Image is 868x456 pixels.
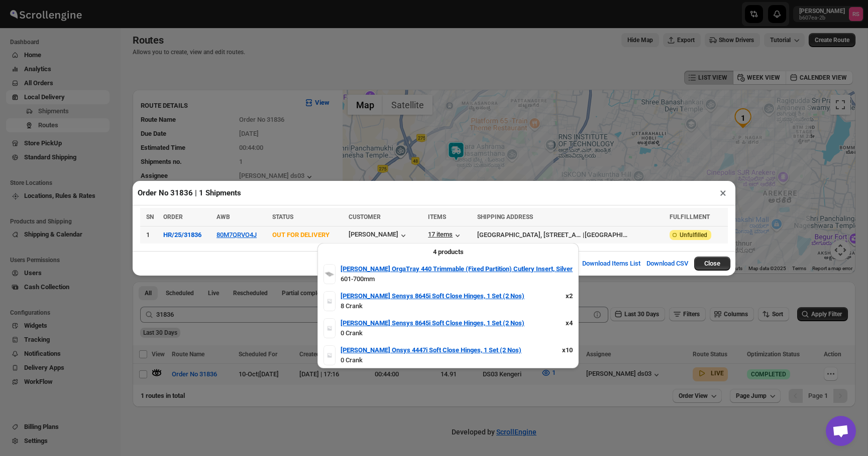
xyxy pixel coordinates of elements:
button: × [716,186,730,200]
p: 0 Crank [341,328,573,338]
p: 601-700mm [341,274,573,284]
div: [GEOGRAPHIC_DATA] [585,230,630,240]
span: STATUS [272,213,293,220]
strong: x 10 [562,346,573,354]
span: ORDER [163,213,183,220]
td: 1 [140,226,160,244]
button: Download Items List [576,254,646,274]
p: 0 Crank [341,355,573,365]
button: Download CSV [640,254,694,274]
button: 17 items [428,231,463,241]
span: CUSTOMER [349,213,381,220]
span: OUT FOR DELIVERY [272,231,330,239]
button: [PERSON_NAME] [349,231,408,241]
span: Unfulfilled [680,231,707,239]
span: SN [146,213,154,220]
b: [PERSON_NAME] Sensys 8645i Soft Close Hinges, 1 Set (2 Nos) [341,319,524,327]
a: [PERSON_NAME] Onsys 4447i Soft Close Hinges, 1 Set (2 Nos) [341,345,521,355]
a: [PERSON_NAME] OrgaTray 440 Trimmable (Fixed Partition) Cutlery Insert, Silver [341,264,573,274]
h2: Order No 31836 | 1 Shipments [138,188,241,198]
button: Close [694,257,730,271]
p: 8 Crank [341,301,573,311]
button: 80M7QRVO4J [216,231,257,239]
span: FULFILLMENT [670,213,710,220]
div: | [477,230,664,240]
div: Open chat [826,416,856,446]
b: [PERSON_NAME] Sensys 8645i Soft Close Hinges, 1 Set (2 Nos) [341,292,524,300]
strong: x 4 [566,319,573,327]
span: AWB [216,213,230,220]
div: [GEOGRAPHIC_DATA], [STREET_ADDRESS][PERSON_NAME] [477,230,582,240]
span: ITEMS [428,213,446,220]
a: [PERSON_NAME] Sensys 8645i Soft Close Hinges, 1 Set (2 Nos) [341,318,524,328]
b: [PERSON_NAME] Onsys 4447i Soft Close Hinges, 1 Set (2 Nos) [341,346,521,354]
span: SHIPPING ADDRESS [477,213,533,220]
button: HR/25/31836 [163,231,201,239]
b: [PERSON_NAME] OrgaTray 440 Trimmable (Fixed Partition) Cutlery Insert, Silver [341,265,573,273]
strong: x 2 [566,292,573,300]
div: 4 products [323,247,573,257]
a: [PERSON_NAME] Sensys 8645i Soft Close Hinges, 1 Set (2 Nos) [341,291,524,301]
